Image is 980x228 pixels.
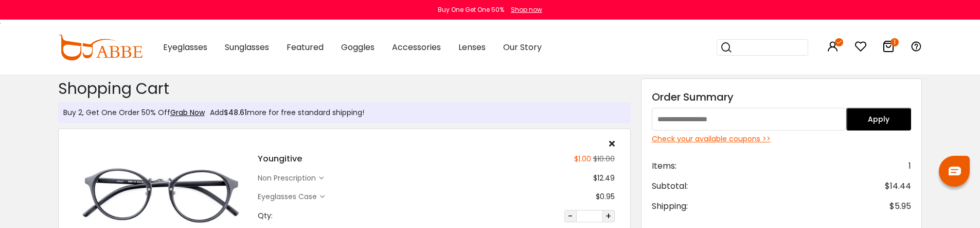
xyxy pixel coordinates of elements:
[602,210,615,222] button: +
[205,107,364,118] div: Add more for free standard shipping!
[341,41,375,53] span: Goggles
[503,41,542,53] span: Our Story
[846,108,911,131] button: Apply
[564,210,577,222] button: -
[652,134,912,144] div: Check your available coupons >>
[58,35,142,60] img: abbeglasses.com
[258,153,302,165] h4: Youngitive
[652,160,676,172] span: Items:
[438,5,504,14] div: Buy One Get One 50%
[258,191,320,202] div: Eyeglasses Case
[591,154,615,165] div: $10.00
[287,41,324,53] span: Featured
[889,200,911,213] span: $5.95
[225,41,269,53] span: Sunglasses
[258,173,319,184] div: non prescription
[506,5,542,14] a: Shop now
[163,41,207,53] span: Eyeglasses
[652,89,912,105] div: Order Summary
[949,167,961,175] img: chat
[908,160,911,172] span: 1
[392,41,441,53] span: Accessories
[458,41,486,53] span: Lenses
[224,107,247,118] span: $48.61
[258,210,273,221] div: Qty:
[652,200,688,213] span: Shipping:
[596,191,615,202] div: $0.95
[574,154,591,165] div: $1.00
[593,173,615,184] div: $12.49
[652,180,688,192] span: Subtotal:
[890,38,899,46] i: 1
[63,107,205,118] div: Buy 2, Get One Order 50% Off
[882,42,895,54] a: 1
[58,79,631,98] h2: Shopping Cart
[511,5,542,14] div: Shop now
[170,107,205,118] a: Grab Now
[885,180,911,192] span: $14.44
